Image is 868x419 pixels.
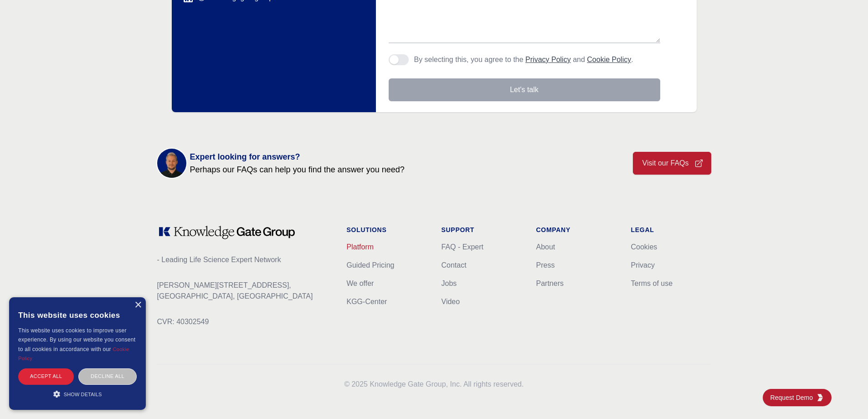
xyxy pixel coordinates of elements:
[157,254,332,265] p: - Leading Life Science Expert Network
[78,368,137,384] div: Decline all
[763,389,832,406] a: Request DemoKGG
[536,243,555,251] a: About
[18,304,137,326] div: This website uses cookies
[442,298,460,305] a: Video
[587,56,631,63] a: Cookie Policy
[631,261,655,269] a: Privacy
[633,152,711,175] a: Visit our FAQs
[631,279,673,287] a: Terms of use
[18,389,137,398] div: Show details
[414,54,633,65] p: By selecting this, you agree to the and .
[817,394,824,401] img: KGG
[536,279,564,287] a: Partners
[442,261,467,269] a: Contact
[157,316,332,327] p: CVR: 40302549
[442,279,457,287] a: Jobs
[134,302,141,309] div: Close
[190,163,405,176] span: Perhaps our FAQs can help you find the answer you need?
[344,380,350,388] span: ©
[18,368,74,384] div: Accept all
[442,225,522,234] h1: Support
[525,56,571,63] a: Privacy Policy
[631,225,711,234] h1: Legal
[442,243,483,251] a: FAQ - Expert
[347,225,427,234] h1: Solutions
[347,279,374,287] a: We offer
[822,375,868,419] iframe: Chat Widget
[190,150,405,163] span: Expert looking for answers?
[536,225,616,234] h1: Company
[770,393,817,402] span: Request Demo
[389,78,660,101] button: Let's talk
[631,243,657,251] a: Cookies
[157,149,186,178] img: KOL management, KEE, Therapy area experts
[536,261,555,269] a: Press
[347,298,387,305] a: KGG-Center
[157,280,332,302] p: [PERSON_NAME][STREET_ADDRESS], [GEOGRAPHIC_DATA], [GEOGRAPHIC_DATA]
[157,379,711,390] p: 2025 Knowledge Gate Group, Inc. All rights reserved.
[64,392,102,397] span: Show details
[347,243,374,251] a: Platform
[347,261,395,269] a: Guided Pricing
[18,327,135,352] span: This website uses cookies to improve user experience. By using our website you consent to all coo...
[18,347,129,361] a: Cookie Policy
